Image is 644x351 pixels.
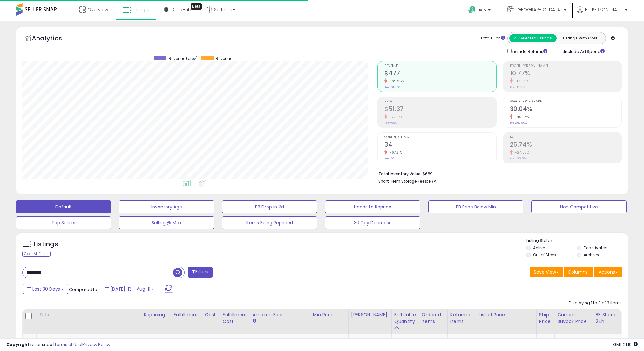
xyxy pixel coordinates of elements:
[594,267,622,277] button: Actions
[513,150,530,155] small: -24.85%
[378,171,422,177] b: Total Inventory Value:
[133,6,149,13] span: Listings
[384,136,496,139] span: Ordered Items
[384,70,496,78] h2: $477
[384,141,496,150] h2: 34
[533,245,545,250] label: Active
[384,157,396,160] small: Prev: 104
[510,157,527,160] small: Prev: 35.58%
[510,64,621,68] span: Profit [PERSON_NAME]
[223,312,247,325] div: Fulfillment Cost
[510,141,621,150] h2: 26.74%
[526,238,628,244] p: Listing States:
[613,341,638,347] span: 2025-09-11 21:19 GMT
[16,216,111,229] button: Top Sellers
[325,216,420,229] button: 30 Day Decrease
[533,252,556,257] label: Out of Stock
[557,312,590,325] div: Current Buybox Price
[384,105,496,114] h2: $51.37
[577,6,627,21] a: Hi [PERSON_NAME]
[463,1,497,21] a: Help
[510,121,527,125] small: Prev: 50.89%
[387,115,403,119] small: -72.44%
[568,269,588,275] span: Columns
[384,64,496,68] span: Revenue
[119,200,214,213] button: Inventory Age
[39,312,138,318] div: Title
[101,284,158,294] button: [DATE]-13 - Aug-11
[468,6,476,14] i: Get Help
[510,85,525,89] small: Prev: 13.31%
[32,34,74,44] h5: Analytics
[54,341,81,347] a: Terms of Use
[394,312,416,325] div: Fulfillable Quantity
[555,47,615,55] div: Include Ad Spend
[174,312,200,318] div: Fulfillment
[387,150,402,155] small: -67.31%
[34,240,58,249] h5: Listings
[422,312,445,325] div: Ordered Items
[325,200,420,213] button: Needs to Reprice
[144,312,168,318] div: Repricing
[216,56,232,61] span: Revenue
[428,200,523,213] button: BB Price Below Min
[378,170,617,177] li: $689
[22,251,51,257] div: Clear All Filters
[513,115,529,119] small: -40.97%
[569,300,622,306] div: Displaying 1 to 3 of 3 items
[119,216,214,229] button: Selling @ Max
[584,245,607,250] label: Deactivated
[510,70,621,78] h2: 10.77%
[32,286,60,292] span: Last 30 Days
[169,56,198,61] span: Revenue (prev)
[450,312,473,325] div: Returned Items
[313,312,346,318] div: Min Price
[222,216,317,229] button: Items Being Repriced
[16,200,111,213] button: Default
[23,284,68,294] button: Last 30 Days
[82,341,110,347] a: Privacy Policy
[515,6,562,13] span: [GEOGRAPHIC_DATA]
[564,267,593,277] button: Columns
[87,6,108,13] span: Overview
[387,79,404,84] small: -65.95%
[503,47,555,55] div: Include Returns
[429,178,437,184] span: N/A
[509,34,557,42] button: All Selected Listings
[531,200,626,213] button: Non Competitive
[510,136,621,139] span: ROI
[480,35,505,41] div: Totals For
[69,286,98,292] span: Compared to:
[584,252,601,257] label: Archived
[556,34,604,42] button: Listings With Cost
[510,105,621,114] h2: 30.04%
[191,3,202,10] div: Tooltip anchor
[222,200,317,213] button: BB Drop in 7d
[585,6,623,13] span: Hi [PERSON_NAME]
[253,318,256,324] small: Amazon Fees.
[513,79,529,84] small: -19.08%
[384,121,397,125] small: Prev: $186
[510,100,621,103] span: Avg. Buybox Share
[351,312,389,318] div: [PERSON_NAME]
[595,312,619,325] div: BB Share 24h.
[530,267,563,277] button: Save View
[478,7,486,13] span: Help
[205,312,217,318] div: Cost
[6,341,30,347] strong: Copyright
[384,100,496,103] span: Profit
[253,312,308,318] div: Amazon Fees
[539,312,552,325] div: Ship Price
[110,286,150,292] span: [DATE]-13 - Aug-11
[188,267,213,278] button: Filters
[378,179,428,184] b: Short Term Storage Fees:
[171,6,191,13] span: DataHub
[479,312,534,318] div: Listed Price
[6,342,110,348] div: seller snap | |
[384,85,400,89] small: Prev: $1,400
